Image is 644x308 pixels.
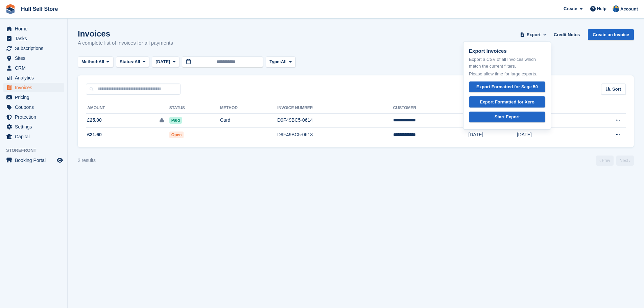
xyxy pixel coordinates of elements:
[56,156,64,164] a: Preview store
[613,5,619,12] img: Hull Self Store
[277,103,393,114] th: Invoice Number
[15,73,55,82] span: Analytics
[169,103,220,114] th: Status
[15,156,55,165] span: Booking Portal
[15,132,55,141] span: Capital
[595,156,635,166] nav: Page
[156,58,170,65] span: [DATE]
[3,156,64,165] a: menu
[15,34,55,43] span: Tasks
[269,58,281,65] span: Type:
[15,53,55,63] span: Sites
[469,81,545,93] a: Export Formatted for Sage 50
[3,102,64,112] a: menu
[3,63,64,73] a: menu
[3,44,64,53] a: menu
[15,93,55,102] span: Pricing
[78,56,113,68] button: Method: All
[116,56,149,68] button: Status: All
[476,84,538,90] div: Export Formatted for Sage 50
[87,117,102,124] span: £25.00
[152,56,179,68] button: [DATE]
[281,58,287,65] span: All
[220,103,277,114] th: Method
[220,113,277,128] td: Card
[15,24,55,33] span: Home
[3,53,64,63] a: menu
[3,34,64,43] a: menu
[469,96,545,108] a: Export Formatted for Xero
[120,58,135,65] span: Status:
[78,157,96,164] div: 2 results
[277,113,393,128] td: D9F49BC5-0614
[277,128,393,142] td: D9F49BC5-0613
[469,71,545,77] p: Please allow time for large exports.
[612,86,621,93] span: Sort
[5,4,16,14] img: stora-icon-8386f47178a22dfd0bd8f6a31ec36ba5ce8667c1dd55bd0f319d3a0aa187defe.svg
[15,83,55,92] span: Invoices
[15,112,55,122] span: Protection
[551,29,582,40] a: Credit Notes
[15,102,55,112] span: Coupons
[597,5,606,12] span: Help
[135,58,140,65] span: All
[3,112,64,122] a: menu
[588,29,634,40] a: Create an Invoice
[620,6,638,13] span: Account
[15,63,55,73] span: CRM
[468,128,517,142] td: [DATE]
[469,47,545,55] p: Export Invoices
[480,99,534,105] div: Export Formatted for Xero
[86,103,169,114] th: Amount
[78,39,173,47] p: A complete list of invoices for all payments
[3,24,64,33] a: menu
[15,122,55,132] span: Settings
[596,156,614,166] a: Previous
[469,112,545,123] a: Start Export
[3,83,64,92] a: menu
[87,131,102,138] span: £21.60
[495,114,520,120] div: Start Export
[616,156,634,166] a: Next
[393,103,469,114] th: Customer
[3,132,64,141] a: menu
[3,73,64,82] a: menu
[169,132,184,138] span: Open
[564,5,577,12] span: Create
[78,29,173,38] h1: Invoices
[18,3,61,15] a: Hull Self Store
[99,58,104,65] span: All
[81,58,99,65] span: Method:
[3,122,64,132] a: menu
[266,56,295,68] button: Type: All
[469,56,545,69] p: Export a CSV of all Invoices which match the current filters.
[169,117,182,124] span: Paid
[527,31,541,38] span: Export
[6,147,67,154] span: Storefront
[519,29,548,40] button: Export
[15,44,55,53] span: Subscriptions
[3,93,64,102] a: menu
[517,128,580,142] td: [DATE]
